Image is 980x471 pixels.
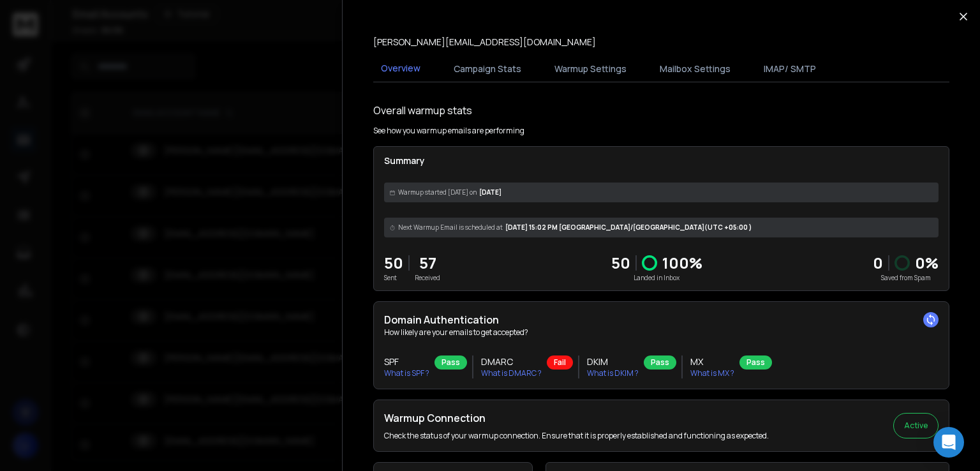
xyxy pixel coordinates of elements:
[739,355,772,370] div: Pass
[384,253,403,273] p: 50
[652,55,738,83] button: Mailbox Settings
[384,431,769,441] p: Check the status of your warmup connection. Ensure that it is properly established and functionin...
[415,253,440,273] p: 57
[373,103,472,118] h1: Overall warmup stats
[384,273,403,283] p: Sent
[933,427,964,458] div: Open Intercom Messenger
[662,253,702,273] p: 100 %
[481,368,542,378] p: What is DMARC ?
[587,368,639,378] p: What is DKIM ?
[611,253,630,273] p: 50
[384,327,939,338] p: How likely are your emails to get accepted?
[587,355,639,368] h3: DKIM
[384,183,939,202] div: [DATE]
[384,218,939,237] div: [DATE] 15:02 PM [GEOGRAPHIC_DATA]/[GEOGRAPHIC_DATA] (UTC +05:00 )
[873,273,939,283] p: Saved from Spam
[756,55,824,83] button: IMAP/ SMTP
[384,368,429,378] p: What is SPF ?
[547,55,634,83] button: Warmup Settings
[873,252,883,273] strong: 0
[415,273,440,283] p: Received
[690,368,734,378] p: What is MX ?
[690,355,734,368] h3: MX
[915,253,939,273] p: 0 %
[373,126,524,136] p: See how you warmup emails are performing
[384,410,769,426] h2: Warmup Connection
[384,312,939,327] h2: Domain Authentication
[398,223,503,232] span: Next Warmup Email is scheduled at
[547,355,573,370] div: Fail
[611,273,702,283] p: Landed in Inbox
[373,36,596,49] p: [PERSON_NAME][EMAIL_ADDRESS][DOMAIN_NAME]
[398,188,477,197] span: Warmup started [DATE] on
[893,413,939,438] button: Active
[384,355,429,368] h3: SPF
[644,355,676,370] div: Pass
[384,154,939,167] p: Summary
[373,54,428,84] button: Overview
[446,55,529,83] button: Campaign Stats
[434,355,467,370] div: Pass
[481,355,542,368] h3: DMARC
